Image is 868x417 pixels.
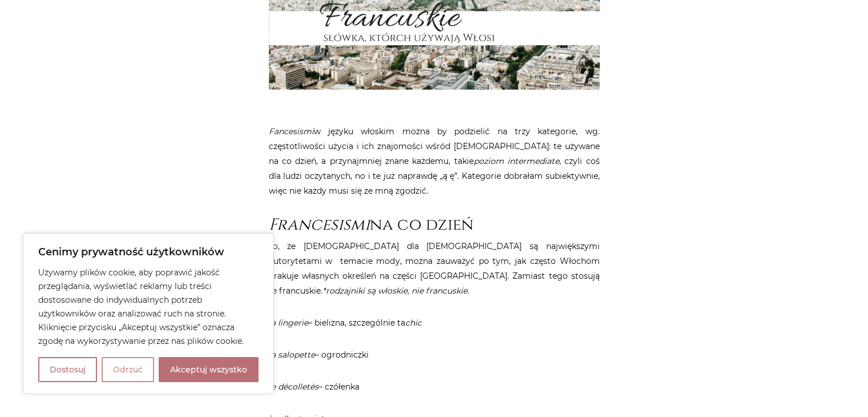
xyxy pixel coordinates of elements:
[269,350,315,360] em: la salopette
[269,315,600,330] p: – bielizna, szczególnie ta
[38,266,259,348] p: Używamy plików cookie, aby poprawić jakość przeglądania, wyświetlać reklamy lub treści dostosowan...
[269,318,308,328] em: la lingerie
[269,379,600,394] p: – czółenka
[102,357,154,382] button: Odrzuć
[38,245,259,259] p: Cenimy prywatność użytkowników
[269,124,600,198] p: w języku włoskim można by podzielić na trzy kategorie, wg. częstotliwości użycia i ich znajomości...
[159,357,259,382] button: Akceptuj wszystko
[322,286,469,296] em: *rodzajniki są włoskie, nie francuskie.
[269,214,370,235] em: Francesismi
[269,215,600,235] h2: na co dzień
[269,347,600,362] p: – ogrodniczki
[38,357,97,382] button: Dostosuj
[269,239,600,298] p: To, że [DEMOGRAPHIC_DATA] dla [DEMOGRAPHIC_DATA] są największymi autorytetami w temacie mody, moż...
[474,156,559,166] em: poziom intermediate
[269,382,318,392] em: le décolletés
[405,318,422,328] em: chic
[269,126,314,137] em: Fancesismi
